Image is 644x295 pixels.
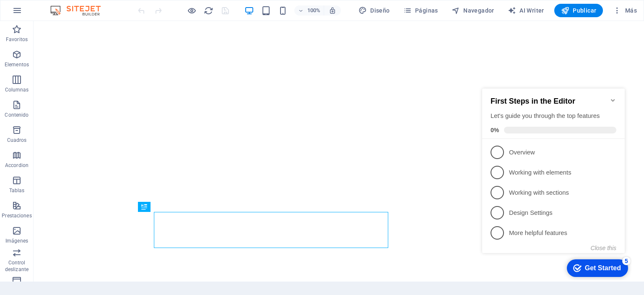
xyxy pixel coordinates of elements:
span: Más [613,6,637,15]
p: Columnas [5,86,29,93]
p: Accordion [5,162,29,169]
p: Contenido [5,112,29,118]
button: Más [610,4,640,17]
p: Favoritos [6,36,28,43]
p: Imágenes [5,238,28,244]
p: Tablas [9,187,25,194]
p: Prestaciones [2,212,31,219]
p: Cuadros [7,137,27,144]
iframe: To enrich screen reader interactions, please activate Accessibility in Grammarly extension settings [479,76,631,280]
p: Elementos [5,61,29,68]
iframe: To enrich screen reader interactions, please activate Accessibility in Grammarly extension settings [34,21,644,282]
